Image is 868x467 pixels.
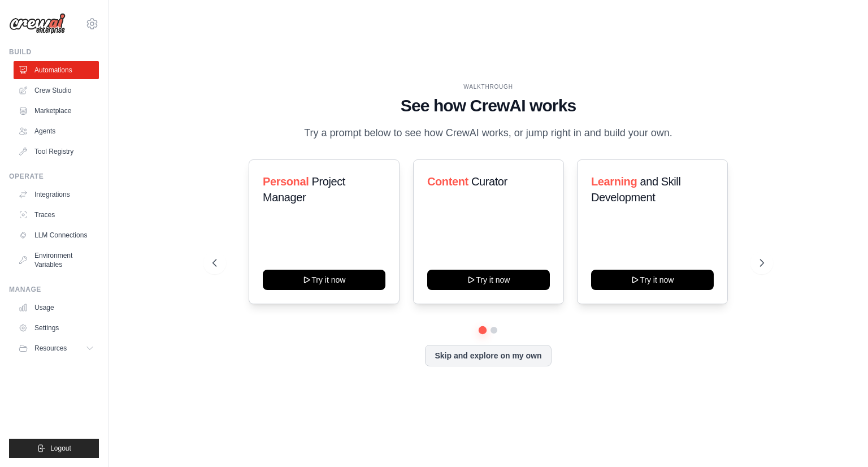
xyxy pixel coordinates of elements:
button: Resources [14,339,99,357]
a: Traces [14,206,99,224]
a: Tool Registry [14,142,99,161]
a: Usage [14,299,99,317]
a: Automations [14,61,99,79]
div: Build [9,47,99,57]
span: Resources [34,344,67,353]
button: Try it now [263,270,385,290]
a: Environment Variables [14,247,99,274]
a: Agents [14,122,99,140]
button: Try it now [427,270,550,290]
span: Project Manager [263,175,345,204]
a: Marketplace [14,102,99,120]
span: Content [427,175,468,188]
p: Try a prompt below to see how CrewAI works, or jump right in and build your own. [298,125,678,141]
span: Personal [263,175,309,188]
div: Manage [9,285,99,294]
span: Logout [50,444,71,453]
div: Operate [9,172,99,181]
h1: See how CrewAI works [212,96,764,116]
a: LLM Connections [14,226,99,244]
button: Try it now [591,270,714,290]
button: Skip and explore on my own [425,345,551,366]
button: Logout [9,439,99,458]
a: Integrations [14,185,99,204]
div: WALKTHROUGH [212,83,764,91]
img: Logo [9,13,66,34]
span: Curator [471,175,507,188]
a: Crew Studio [14,81,99,100]
span: Learning [591,175,637,188]
a: Settings [14,319,99,337]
